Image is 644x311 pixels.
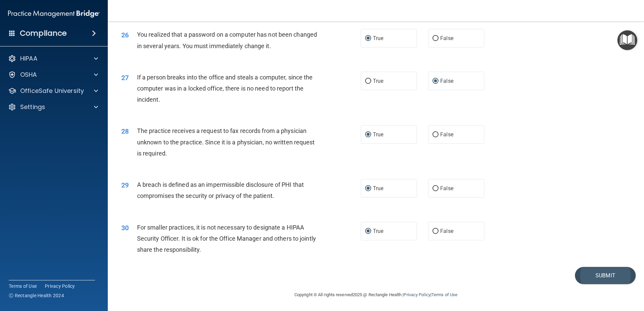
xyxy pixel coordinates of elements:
input: True [365,79,371,84]
button: Open Resource Center [617,30,637,50]
button: Submit [575,267,636,284]
a: Privacy Policy [404,292,430,297]
span: True [373,185,383,192]
span: 26 [121,31,129,39]
input: True [365,229,371,234]
div: Copyright © All rights reserved 2025 @ Rectangle Health | | [253,284,499,306]
span: False [440,78,453,84]
p: OSHA [20,71,37,79]
span: A breach is defined as an impermissible disclosure of PHI that compromises the security or privac... [137,181,304,199]
a: HIPAA [8,55,98,63]
span: If a person breaks into the office and steals a computer, since the computer was in a locked offi... [137,74,313,103]
span: True [373,78,383,84]
span: False [440,131,453,138]
a: Settings [8,103,98,111]
input: False [432,186,439,191]
input: True [365,132,371,137]
a: OfficeSafe University [8,87,98,95]
a: Terms of Use [431,292,457,297]
span: For smaller practices, it is not necessary to designate a HIPAA Security Officer. It is ok for th... [137,224,316,253]
input: True [365,186,371,191]
img: PMB logo [8,7,100,21]
span: False [440,185,453,192]
a: OSHA [8,71,98,79]
span: 29 [121,181,129,189]
span: 27 [121,74,129,82]
span: You realized that a password on a computer has not been changed in several years. You must immedi... [137,31,317,49]
span: The practice receives a request to fax records from a physician unknown to the practice. Since it... [137,127,315,157]
input: False [432,132,439,137]
input: False [432,36,439,41]
span: True [373,228,383,234]
input: False [432,229,439,234]
a: Terms of Use [9,283,37,289]
span: False [440,35,453,41]
span: 30 [121,224,129,232]
h4: Compliance [20,29,67,38]
p: HIPAA [20,55,37,63]
span: True [373,35,383,41]
a: Privacy Policy [45,283,75,289]
input: False [432,79,439,84]
p: OfficeSafe University [20,87,84,95]
input: True [365,36,371,41]
p: Settings [20,103,45,111]
span: True [373,131,383,138]
span: 28 [121,127,129,135]
span: False [440,228,453,234]
span: Ⓒ Rectangle Health 2024 [9,292,64,299]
